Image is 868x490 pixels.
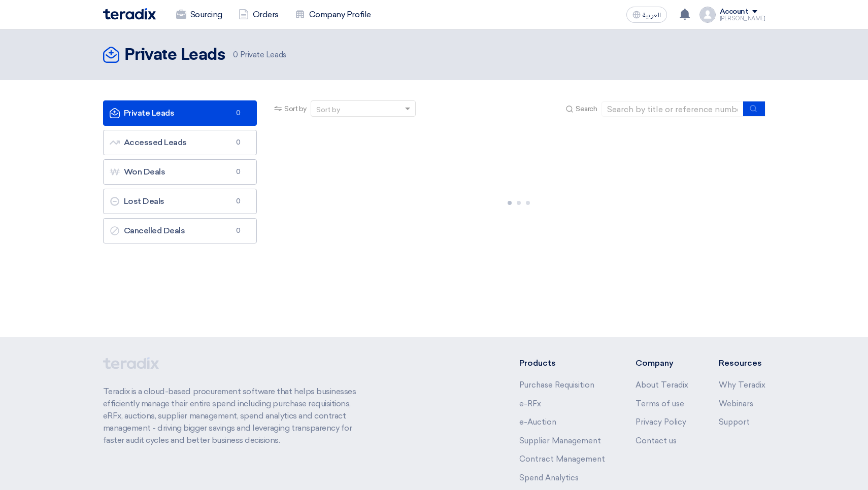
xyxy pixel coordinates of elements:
a: Privacy Policy [636,417,686,427]
a: Cancelled Deals0 [103,218,257,243]
a: Purchase Requisition [519,380,594,390]
a: Spend Analytics [519,473,579,482]
img: profile_test.png [699,7,716,23]
span: Private Leads [233,49,286,61]
a: Contact us [636,436,677,445]
a: Sourcing [168,4,230,26]
a: Webinars [719,399,753,408]
h2: Private Leads [124,45,225,65]
span: 0 [232,108,244,118]
div: Account [720,8,749,16]
a: Support [719,417,750,427]
input: Search by title or reference number [602,101,744,117]
p: Teradix is a cloud-based procurement software that helps businesses efficiently manage their enti... [103,386,368,446]
a: Contract Management [519,454,605,464]
div: Sort by [316,104,340,115]
li: Resources [719,357,765,369]
span: 0 [233,50,238,59]
span: Search [576,103,597,114]
span: 0 [232,167,244,177]
a: e-RFx [519,399,541,408]
span: 0 [232,226,244,236]
a: Won Deals0 [103,159,257,185]
a: Supplier Management [519,436,601,445]
a: Company Profile [287,4,379,26]
a: Terms of use [636,399,684,408]
span: 0 [232,196,244,206]
a: About Teradix [636,380,688,390]
button: العربية [626,7,667,23]
li: Products [519,357,605,369]
span: العربية [643,12,661,19]
div: [PERSON_NAME] [720,16,765,21]
img: Teradix logo [103,8,156,20]
span: 0 [232,137,244,148]
a: Lost Deals0 [103,189,257,214]
a: Orders [230,4,287,26]
li: Company [636,357,688,369]
a: e-Auction [519,417,556,427]
a: Accessed Leads0 [103,130,257,155]
a: Private Leads0 [103,100,257,126]
span: Sort by [284,103,307,114]
a: Why Teradix [719,380,765,390]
